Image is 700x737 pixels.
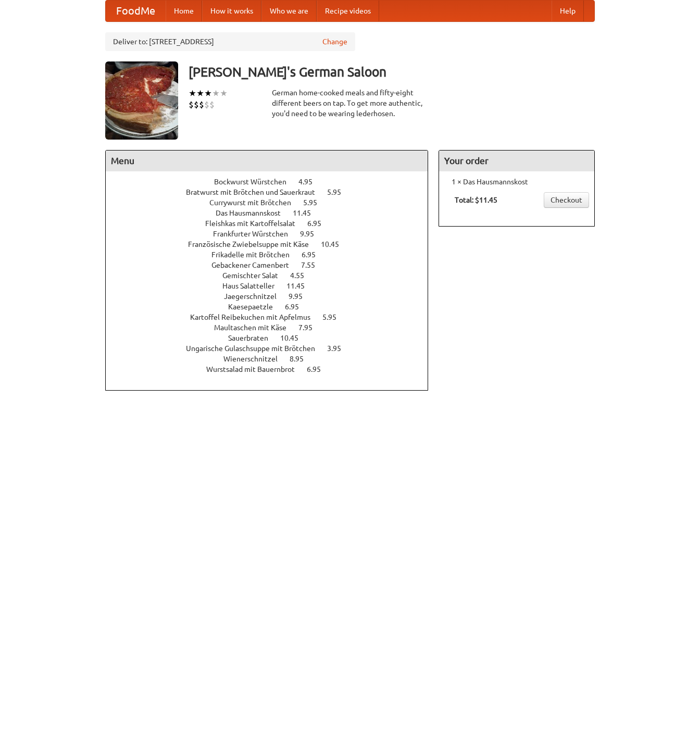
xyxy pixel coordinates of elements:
a: How it works [202,1,261,21]
div: Deliver to: [STREET_ADDRESS] [105,32,355,51]
span: Bockwurst Würstchen [214,178,297,186]
li: ★ [212,88,220,99]
span: 9.95 [289,292,313,301]
a: Haus Salatteller 11.45 [222,282,324,290]
span: Haus Salatteller [222,282,285,290]
span: 5.95 [322,313,347,321]
a: Frankfurter Würstchen 9.95 [213,230,333,238]
span: Wurstsalad mit Bauernbrot [206,365,305,373]
a: Gebackener Camenbert 7.55 [211,261,334,269]
span: 5.95 [327,188,352,196]
h3: [PERSON_NAME]'s German Saloon [189,61,595,82]
span: Currywurst mit Brötchen [209,198,302,207]
li: ★ [189,88,196,99]
span: 6.95 [302,251,326,259]
span: 10.45 [280,334,309,342]
span: 7.55 [301,261,326,269]
span: 6.95 [307,219,332,228]
span: 5.95 [303,198,328,207]
span: Gebackener Camenbert [211,261,299,269]
a: Das Hausmannskost 11.45 [216,209,330,217]
a: Help [552,1,584,21]
li: ★ [196,88,204,99]
a: Sauerbraten 10.45 [228,334,318,342]
li: $ [199,99,204,110]
a: Ungarische Gulaschsuppe mit Brötchen 3.95 [186,344,360,353]
a: Maultaschen mit Käse 7.95 [214,323,332,332]
span: Kartoffel Reibekuchen mit Apfelmus [190,313,321,321]
span: Sauerbraten [228,334,279,342]
span: 6.95 [307,365,331,373]
li: $ [194,99,199,110]
a: Who we are [261,1,317,21]
span: 7.95 [298,323,323,332]
li: $ [204,99,209,110]
a: Recipe videos [317,1,379,21]
span: Kaesepaetzle [228,303,283,311]
a: Wurstsalad mit Bauernbrot 6.95 [206,365,340,373]
li: $ [189,99,194,110]
span: 4.55 [290,271,315,280]
a: Kartoffel Reibekuchen mit Apfelmus 5.95 [190,313,356,321]
li: ★ [220,88,228,99]
span: 8.95 [290,355,314,363]
span: 4.95 [298,178,323,186]
span: Jaegerschnitzel [224,292,287,301]
span: Wienerschnitzel [223,355,288,363]
b: Total: $11.45 [455,196,497,204]
span: 3.95 [327,344,352,353]
div: German home-cooked meals and fifty-eight different beers on tap. To get more authentic, you'd nee... [272,88,428,119]
li: $ [209,99,215,110]
span: Frankfurter Würstchen [213,230,298,238]
span: Das Hausmannskost [216,209,291,217]
span: Fleishkas mit Kartoffelsalat [205,219,306,228]
a: Currywurst mit Brötchen 5.95 [209,198,336,207]
a: Gemischter Salat 4.55 [222,271,323,280]
a: Bratwurst mit Brötchen und Sauerkraut 5.95 [186,188,360,196]
img: angular.jpg [105,61,178,140]
a: Frikadelle mit Brötchen 6.95 [211,251,335,259]
span: Gemischter Salat [222,271,289,280]
span: 11.45 [286,282,315,290]
span: Französische Zwiebelsuppe mit Käse [188,240,319,248]
a: Wienerschnitzel 8.95 [223,355,323,363]
span: 11.45 [293,209,321,217]
li: ★ [204,88,212,99]
span: Maultaschen mit Käse [214,323,297,332]
a: Fleishkas mit Kartoffelsalat 6.95 [205,219,341,228]
a: Home [166,1,202,21]
span: Ungarische Gulaschsuppe mit Brötchen [186,344,326,353]
span: 9.95 [300,230,324,238]
a: Französische Zwiebelsuppe mit Käse 10.45 [188,240,358,248]
span: 10.45 [321,240,349,248]
li: 1 × Das Hausmannskost [444,177,589,187]
h4: Menu [106,151,428,171]
a: Change [322,36,347,47]
span: Bratwurst mit Brötchen und Sauerkraut [186,188,326,196]
span: 6.95 [285,303,309,311]
a: Jaegerschnitzel 9.95 [224,292,322,301]
a: Bockwurst Würstchen 4.95 [214,178,332,186]
span: Frikadelle mit Brötchen [211,251,300,259]
a: FoodMe [106,1,166,21]
a: Kaesepaetzle 6.95 [228,303,318,311]
a: Checkout [544,192,589,208]
h4: Your order [439,151,594,171]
